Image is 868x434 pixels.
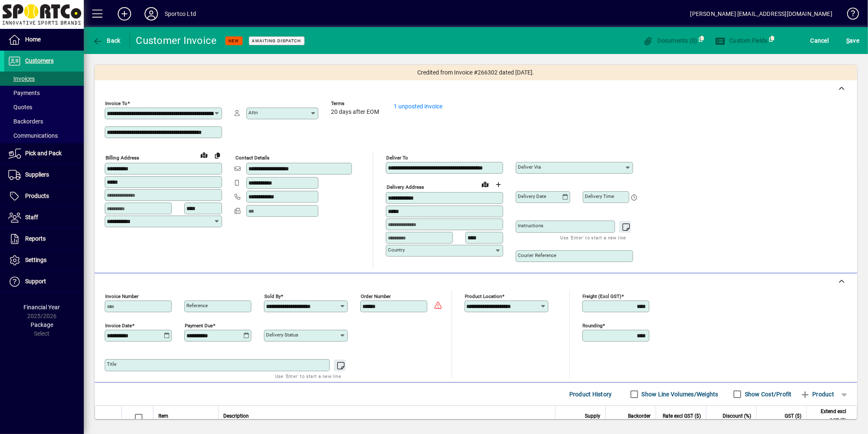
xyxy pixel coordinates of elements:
[583,323,603,329] mat-label: Rounding
[743,390,792,398] label: Show Cost/Profit
[492,178,505,191] button: Choose address
[641,33,700,48] button: Documents (0)
[785,411,801,421] span: GST ($)
[388,247,405,253] mat-label: Country
[185,323,213,329] mat-label: Payment due
[4,72,84,86] a: Invoices
[158,411,168,421] span: Item
[25,193,49,199] span: Products
[812,407,846,425] span: Extend excl GST ($)
[8,118,43,125] span: Backorders
[394,103,442,110] a: 1 unposted invoice
[107,361,116,367] mat-label: Title
[25,150,62,157] span: Pick and Pack
[25,278,46,285] span: Support
[8,132,58,139] span: Communications
[4,271,84,292] a: Support
[4,114,84,128] a: Backorders
[518,164,541,170] mat-label: Deliver via
[846,34,859,47] span: ave
[518,252,556,258] mat-label: Courier Reference
[715,37,768,44] span: Custom Fields
[4,100,84,114] a: Quotes
[643,37,697,44] span: Documents (0)
[165,7,196,21] div: Sportco Ltd
[561,233,626,242] mat-hint: Use 'Enter' to start a new line
[418,68,535,77] span: Credited from Invoice #266302 dated [DATE].
[31,321,53,328] span: Package
[844,33,861,48] button: Save
[136,34,217,47] div: Customer Invoice
[25,214,38,221] span: Staff
[583,293,622,299] mat-label: Freight (excl GST)
[4,207,84,228] a: Staff
[4,128,84,143] a: Communications
[90,33,123,48] button: Back
[252,38,301,44] span: Awaiting Dispatch
[275,371,341,381] mat-hint: Use 'Enter' to start a new line
[186,303,208,308] mat-label: Reference
[138,6,165,21] button: Profile
[25,171,49,178] span: Suppliers
[8,104,32,110] span: Quotes
[266,332,298,338] mat-label: Delivery status
[25,36,41,43] span: Home
[663,411,701,421] span: Rate excl GST ($)
[713,33,770,48] button: Custom Fields
[4,186,84,207] a: Products
[4,229,84,249] a: Reports
[569,388,612,401] span: Product History
[809,33,831,48] button: Cancel
[723,411,751,421] span: Discount (%)
[105,100,127,106] mat-label: Invoice To
[4,250,84,271] a: Settings
[628,411,651,421] span: Backorder
[331,101,381,106] span: Terms
[331,109,379,116] span: 20 days after EOM
[690,7,832,21] div: [PERSON_NAME] [EMAIL_ADDRESS][DOMAIN_NAME]
[211,149,224,162] button: Copy to Delivery address
[4,164,84,185] a: Suppliers
[518,193,546,199] mat-label: Delivery date
[361,293,391,299] mat-label: Order number
[465,293,502,299] mat-label: Product location
[566,387,615,402] button: Product History
[111,6,138,21] button: Add
[224,411,249,421] span: Description
[4,143,84,164] a: Pick and Pack
[25,257,46,263] span: Settings
[105,293,139,299] mat-label: Invoice number
[585,411,600,421] span: Supply
[84,33,130,48] app-page-header-button: Back
[8,90,40,96] span: Payments
[640,390,718,398] label: Show Line Volumes/Weights
[25,235,46,242] span: Reports
[585,193,614,199] mat-label: Delivery time
[478,177,492,191] a: View on map
[846,37,850,44] span: S
[264,293,281,299] mat-label: Sold by
[25,57,54,64] span: Customers
[841,2,858,29] a: Knowledge Base
[4,29,84,50] a: Home
[386,155,408,161] mat-label: Deliver To
[796,387,838,402] button: Product
[800,388,834,401] span: Product
[518,223,543,229] mat-label: Instructions
[93,37,121,44] span: Back
[811,34,829,47] span: Cancel
[8,75,35,82] span: Invoices
[4,86,84,100] a: Payments
[197,148,211,162] a: View on map
[105,323,132,329] mat-label: Invoice date
[24,304,60,311] span: Financial Year
[248,110,258,116] mat-label: Attn
[229,38,239,44] span: NEW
